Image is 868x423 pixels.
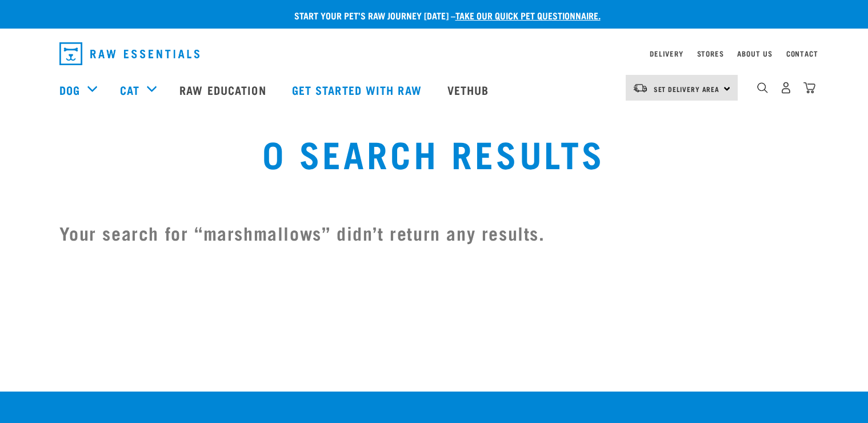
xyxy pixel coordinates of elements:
[165,132,703,173] h1: 0 Search Results
[803,82,815,94] img: home-icon@2x.png
[59,42,199,65] img: Raw Essentials Logo
[737,51,772,55] a: About Us
[281,67,436,113] a: Get started with Raw
[50,38,818,70] nav: dropdown navigation
[697,51,724,55] a: Stores
[650,51,683,55] a: Delivery
[757,82,768,93] img: home-icon-1@2x.png
[633,83,648,93] img: van-moving.png
[168,67,280,113] a: Raw Education
[436,67,503,113] a: Vethub
[59,81,80,98] a: Dog
[59,219,809,246] h2: Your search for “marshmallows” didn’t return any results.
[786,51,818,55] a: Contact
[455,13,601,18] a: take our quick pet questionnaire.
[780,82,792,94] img: user.png
[654,87,720,91] span: Set Delivery Area
[120,81,139,98] a: Cat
